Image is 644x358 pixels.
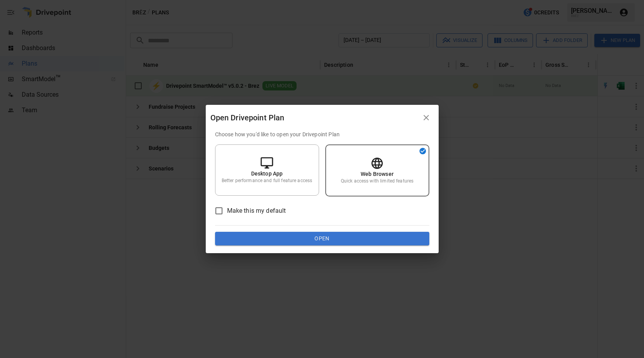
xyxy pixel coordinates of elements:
[341,178,413,184] p: Quick access with limited features
[215,232,429,246] button: Open
[361,170,394,178] p: Web Browser
[251,170,283,177] p: Desktop App
[210,111,418,124] div: Open Drivepoint Plan
[215,130,429,138] p: Choose how you'd like to open your Drivepoint Plan
[222,177,312,184] p: Better performance and full feature access
[227,206,286,215] span: Make this my default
